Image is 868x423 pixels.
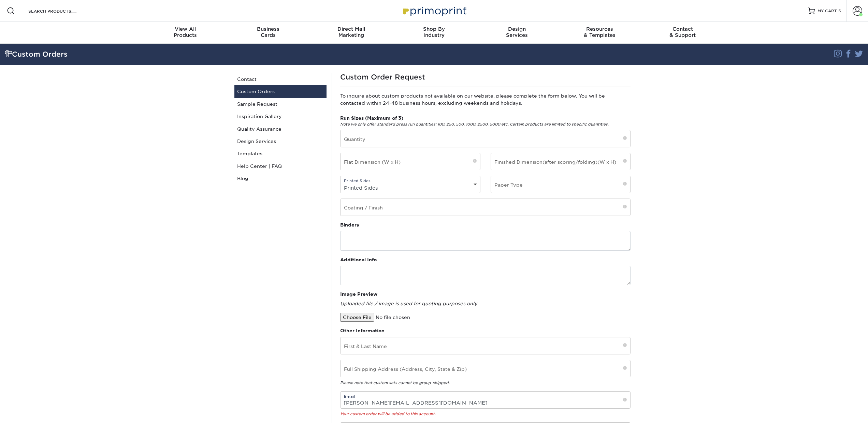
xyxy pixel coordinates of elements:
strong: Additional Info [340,257,377,262]
a: Sample Request [234,98,327,110]
span: Shop By [393,26,476,32]
div: & Templates [558,26,641,38]
strong: Run Sizes (Maximum of 3) [340,115,403,121]
a: Templates [234,147,327,160]
a: Shop ByIndustry [393,22,476,44]
span: Direct Mail [310,26,393,32]
a: Blog [234,172,327,185]
em: Please note that custom sets cannot be group-shipped. [340,381,450,385]
strong: Image Preview [340,291,377,297]
div: Services [475,26,558,38]
span: View All [144,26,227,32]
strong: Other Information [340,328,385,333]
a: Help Center | FAQ [234,160,327,172]
img: Primoprint [400,3,468,18]
a: Contact& Support [641,22,724,44]
div: Cards [227,26,310,38]
div: & Support [641,26,724,38]
strong: Bindery [340,222,360,228]
a: Contact [234,73,327,85]
div: Industry [393,26,476,38]
span: Contact [641,26,724,32]
h1: Custom Order Request [340,73,631,81]
span: MY CART [818,8,837,14]
div: Products [144,26,227,38]
a: Resources& Templates [558,22,641,44]
a: Quality Assurance [234,123,327,135]
span: Resources [558,26,641,32]
em: Note we only offer standard press run quantities: 100, 250, 500, 1000, 2500, 5000 etc. Certain pr... [340,122,609,127]
a: Direct MailMarketing [310,22,393,44]
a: Inspiration Gallery [234,110,327,122]
span: Design [475,26,558,32]
a: BusinessCards [227,22,310,44]
a: Custom Orders [234,85,327,98]
span: Business [227,26,310,32]
span: 5 [838,9,841,13]
input: SEARCH PRODUCTS..... [28,7,94,15]
a: DesignServices [475,22,558,44]
em: Uploaded file / image is used for quoting purposes only [340,301,477,306]
div: Marketing [310,26,393,38]
em: Your custom order will be added to this account. [340,412,436,416]
a: Design Services [234,135,327,147]
a: View AllProducts [144,22,227,44]
p: To inquire about custom products not available on our website, please complete the form below. Yo... [340,92,631,106]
